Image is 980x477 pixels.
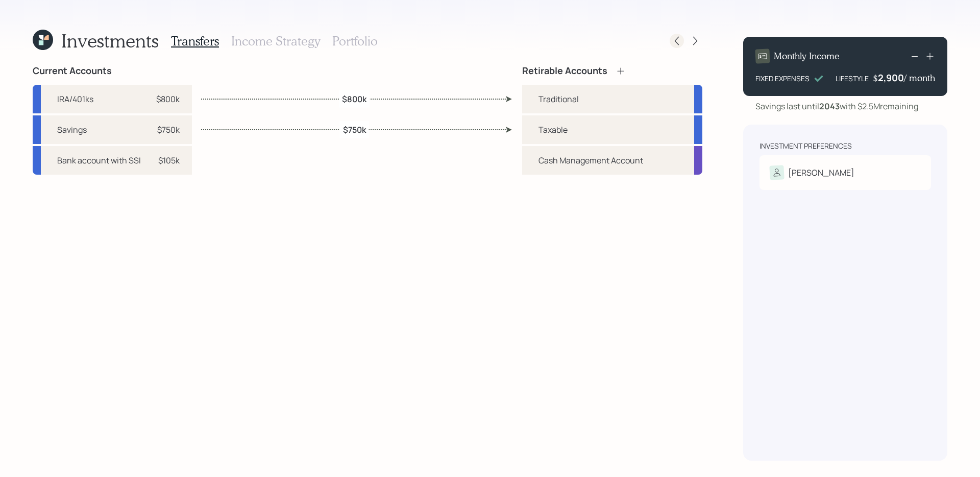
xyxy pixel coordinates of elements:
[774,51,840,62] h4: Monthly Income
[904,73,935,84] h4: / month
[57,154,141,166] div: Bank account with SSI
[332,34,378,49] h3: Portfolio
[538,93,579,105] div: Traditional
[819,101,840,112] b: 2043
[755,100,918,112] div: Savings last until with $2.5M remaining
[57,93,93,105] div: IRA/401ks
[759,141,852,151] div: Investment Preferences
[538,124,568,136] div: Taxable
[538,154,643,166] div: Cash Management Account
[231,34,320,49] h3: Income Strategy
[788,166,854,179] div: [PERSON_NAME]
[158,154,180,166] div: $105k
[156,93,180,105] div: $800k
[343,124,366,135] label: $750k
[342,93,366,104] label: $800k
[61,30,159,52] h1: Investments
[873,73,878,84] h4: $
[522,65,607,77] h4: Retirable Accounts
[157,124,180,136] div: $750k
[878,71,904,84] div: 2,900
[171,34,219,49] h3: Transfers
[836,73,869,84] div: LIFESTYLE
[755,73,810,84] div: FIXED EXPENSES
[33,65,112,77] h4: Current Accounts
[57,124,87,136] div: Savings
